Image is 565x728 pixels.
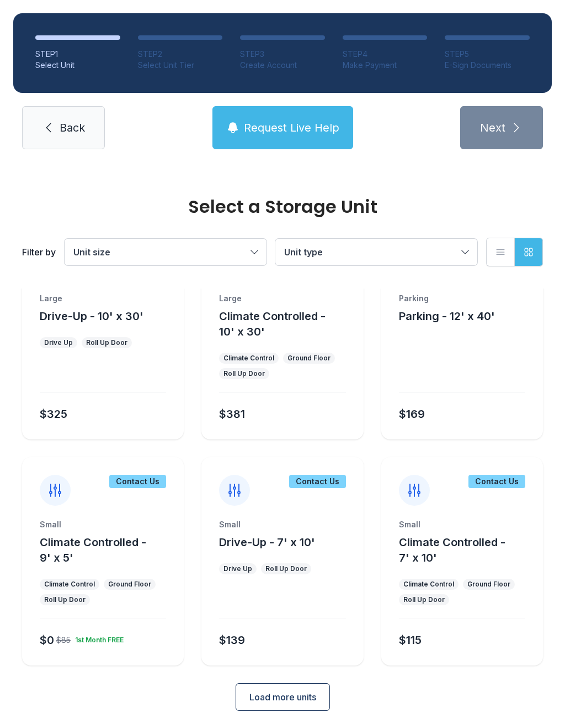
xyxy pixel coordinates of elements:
div: Create Account [240,60,325,71]
div: E-Sign Documents [445,60,530,71]
div: $85 [56,635,71,646]
div: $139 [219,632,245,648]
span: Next [480,120,505,135]
div: Select Unit [35,60,120,71]
div: Climate Control [403,580,454,589]
button: Climate Controlled - 10' x 30' [219,308,359,339]
div: Large [219,293,345,304]
div: Roll Up Door [44,595,86,604]
button: Climate Controlled - 7' x 10' [399,535,539,565]
button: Drive-Up - 7' x 10' [219,535,315,550]
div: Small [40,519,166,530]
span: Load more units [249,690,316,704]
div: Roll Up Door [403,595,445,604]
div: STEP 4 [343,49,428,60]
span: Climate Controlled - 9' x 5' [40,536,146,564]
div: $0 [40,632,54,648]
div: $381 [219,406,245,422]
div: Select a Storage Unit [22,198,543,216]
span: Drive-Up - 7' x 10' [219,536,315,549]
div: Contact Us [289,475,346,488]
span: Unit size [73,247,110,258]
div: Roll Up Door [265,564,307,573]
div: Small [219,519,345,530]
span: Back [60,120,85,135]
div: Parking [399,293,525,304]
span: Drive-Up - 10' x 30' [40,310,143,323]
button: Drive-Up - 10' x 30' [40,308,143,324]
span: Request Live Help [244,120,339,135]
div: $169 [399,406,425,422]
span: Unit type [284,247,323,258]
div: Large [40,293,166,304]
div: STEP 1 [35,49,120,60]
div: Ground Floor [108,580,151,589]
div: $325 [40,406,67,422]
div: Make Payment [343,60,428,71]
div: Contact Us [109,475,166,488]
div: Drive Up [223,564,252,573]
div: Select Unit Tier [138,60,223,71]
span: Climate Controlled - 7' x 10' [399,536,505,564]
button: Climate Controlled - 9' x 5' [40,535,179,565]
button: Unit size [65,239,266,265]
span: Climate Controlled - 10' x 30' [219,310,326,338]
div: $115 [399,632,422,648]
div: Small [399,519,525,530]
div: STEP 5 [445,49,530,60]
div: Filter by [22,245,56,259]
div: Climate Control [44,580,95,589]
div: Roll Up Door [223,369,265,378]
div: Drive Up [44,338,73,347]
div: STEP 2 [138,49,223,60]
button: Unit type [275,239,477,265]
span: Parking - 12' x 40' [399,310,495,323]
div: Ground Floor [287,354,331,363]
button: Parking - 12' x 40' [399,308,495,324]
div: Climate Control [223,354,274,363]
div: Contact Us [468,475,525,488]
div: 1st Month FREE [71,631,124,645]
div: Roll Up Door [86,338,127,347]
div: STEP 3 [240,49,325,60]
div: Ground Floor [467,580,510,589]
